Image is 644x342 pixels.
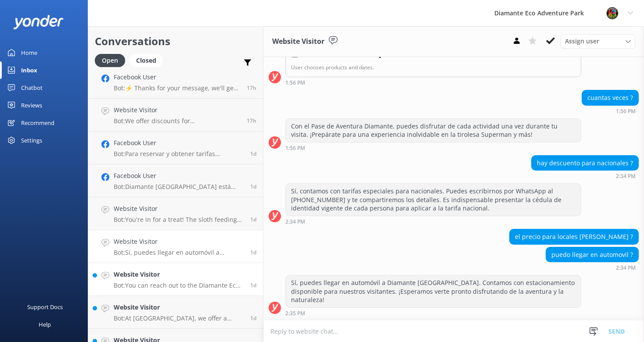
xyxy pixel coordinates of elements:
p: Bot: At [GEOGRAPHIC_DATA], we offer a variety of thrilling guided tours that connect you with nat... [114,314,244,322]
div: Sí, puedes llegar en automóvil a Diamante [GEOGRAPHIC_DATA]. Contamos con estacionamiento disponi... [286,275,581,307]
div: Assign User [561,34,635,48]
a: Website VisitorBot:You're in for a treat! The sloth feedings at our Animal Sanctuary happen daily... [88,197,263,230]
div: Recommend [21,114,54,132]
div: Chatbot [21,79,43,96]
strong: 2:34 PM [616,174,636,179]
span: Sep 07 2025 02:54pm (UTC -06:00) America/Costa_Rica [247,117,256,125]
p: Bot: Diamante [GEOGRAPHIC_DATA] está abierto al público los siete [PERSON_NAME] de la semana, 365... [114,183,244,191]
a: Facebook UserBot:Diamante [GEOGRAPHIC_DATA] está abierto al público los siete [PERSON_NAME] de la... [88,164,263,197]
p: Bot: Para reservar y obtener tarifas especiales para nacionales, escríbenos por WhatsApp al [PHON... [114,150,244,158]
span: Assign user [565,36,599,46]
h3: Website Visitor [272,36,324,47]
a: Website VisitorBot:You can reach out to the Diamante Eco Adventure Park team by calling [PHONE_NU... [88,263,263,296]
h4: Website Visitor [114,204,244,214]
a: Open [95,55,130,65]
strong: 1:56 PM [285,146,305,151]
span: Sep 06 2025 02:06pm (UTC -06:00) America/Costa_Rica [250,281,256,289]
strong: 2:35 PM [285,311,305,316]
img: 831-1756915225.png [606,7,619,20]
span: Sep 06 2025 11:22am (UTC -06:00) America/Costa_Rica [250,314,256,322]
a: Facebook UserBot:⚡ Thanks for your message, we'll get back to you as soon as we can. You're also ... [88,66,263,99]
p: User chooses products and dates. [291,63,576,71]
strong: 2:34 PM [616,265,636,271]
div: Con el Pase de Aventura Diamante, puedes disfrutar de cada actividad una vez durante tu visita. ¡... [286,119,581,142]
div: Inbox [21,61,37,79]
div: Sep 06 2025 01:56pm (UTC -06:00) America/Costa_Rica [285,145,581,151]
a: Closed [130,55,167,65]
a: Website VisitorBot:We offer discounts for [DEMOGRAPHIC_DATA] residents with a valid ID. For more ... [88,99,263,132]
p: Bot: We offer discounts for [DEMOGRAPHIC_DATA] residents with a valid ID. For more details, you c... [114,117,240,125]
span: Sep 06 2025 03:41pm (UTC -06:00) America/Costa_Rica [250,183,256,190]
div: Settings [21,132,42,149]
strong: 1:56 PM [285,80,305,85]
a: Facebook UserBot:Para reservar y obtener tarifas especiales para nacionales, escríbenos por Whats... [88,132,263,164]
h4: Website Visitor [114,105,240,115]
img: yonder-white-logo.png [13,15,64,29]
h4: Website Visitor [114,270,244,279]
div: Support Docs [27,298,63,316]
p: Bot: You're in for a treat! The sloth feedings at our Animal Sanctuary happen daily at 9:30 a.m.,... [114,216,244,224]
span: Sep 06 2025 02:34pm (UTC -06:00) America/Costa_Rica [250,249,256,256]
div: Help [39,316,51,333]
p: Bot: You can reach out to the Diamante Eco Adventure Park team by calling [PHONE_NUMBER], sending... [114,281,244,289]
div: Reviews [21,96,42,114]
div: cuantas veces ? [582,90,638,105]
div: Sep 06 2025 01:56pm (UTC -06:00) America/Costa_Rica [582,108,639,114]
div: Sep 06 2025 02:34pm (UTC -06:00) America/Costa_Rica [546,264,639,271]
span: Sep 07 2025 03:21am (UTC -06:00) America/Costa_Rica [250,150,256,157]
h4: Facebook User [114,72,240,82]
a: Website VisitorBot:At [GEOGRAPHIC_DATA], we offer a variety of thrilling guided tours that connec... [88,296,263,329]
div: Sep 06 2025 02:35pm (UTC -06:00) America/Costa_Rica [285,310,581,316]
div: Sep 06 2025 02:34pm (UTC -06:00) America/Costa_Rica [285,218,581,224]
span: Sep 06 2025 03:03pm (UTC -06:00) America/Costa_Rica [250,216,256,223]
div: Sep 06 2025 01:56pm (UTC -06:00) America/Costa_Rica [285,79,581,85]
div: puedo llegar en automovil ? [546,247,638,262]
div: Open [95,54,125,67]
h4: Facebook User [114,138,244,148]
div: Closed [130,54,163,67]
h2: Conversations [95,33,256,50]
p: Bot: ⚡ Thanks for your message, we'll get back to you as soon as we can. You're also welcome to k... [114,84,240,92]
strong: 2:34 PM [285,219,305,224]
h4: Website Visitor [114,303,244,312]
div: el precio para locales [PERSON_NAME] ? [510,229,638,244]
h4: Facebook User [114,171,244,181]
a: Website VisitorBot:Sí, puedes llegar en automóvil a Diamante [GEOGRAPHIC_DATA]. Contamos con esta... [88,230,263,263]
span: Sep 07 2025 03:17pm (UTC -06:00) America/Costa_Rica [247,84,256,92]
p: Bot: Sí, puedes llegar en automóvil a Diamante [GEOGRAPHIC_DATA]. Contamos con estacionamiento di... [114,249,244,256]
div: hay descuento para nacionales ? [532,156,638,171]
div: Sí, contamos con tarifas especiales para nacionales. Puedes escribirnos por WhatsApp al [PHONE_NU... [286,184,581,216]
h4: Website Visitor [114,237,244,246]
div: Home [21,44,37,61]
strong: 1:56 PM [616,109,636,114]
div: Sep 06 2025 02:34pm (UTC -06:00) America/Costa_Rica [531,173,639,179]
